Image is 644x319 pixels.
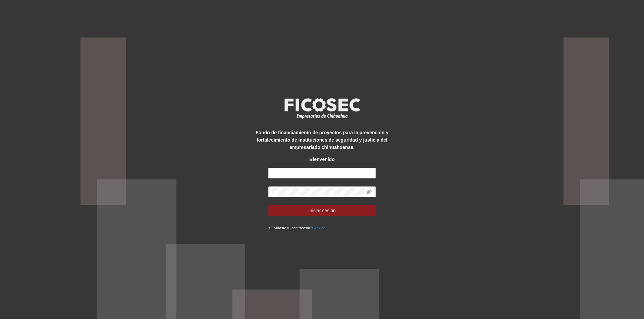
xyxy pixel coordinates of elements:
[268,205,376,216] button: Iniciar sesión
[268,226,328,230] small: ¿Olvidaste tu contraseña?
[312,226,329,230] a: Click aqui
[367,189,372,194] span: eye-invisible
[280,96,364,121] img: logo
[309,157,334,162] strong: Bienvenido
[308,207,336,214] span: Iniciar sesión
[256,130,388,150] strong: Fondo de financiamiento de proyectos para la prevención y fortalecimiento de instituciones de seg...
